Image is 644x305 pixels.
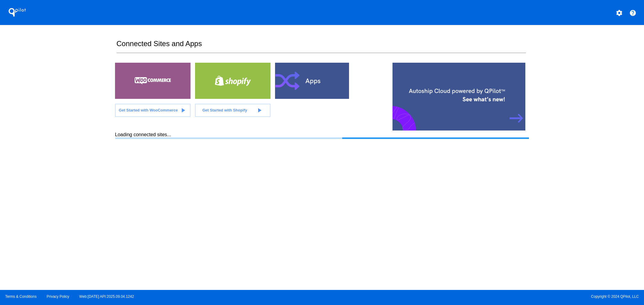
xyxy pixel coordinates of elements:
div: Loading connected sites... [115,132,529,139]
span: Get Started with Shopify [202,108,247,112]
a: Terms & Conditions [5,294,37,299]
mat-icon: help [629,9,636,17]
h1: QPilot [5,6,29,18]
mat-icon: settings [616,9,623,17]
a: Privacy Policy [47,294,69,299]
a: Web:[DATE] API:2025.09.04.1242 [79,294,134,299]
a: Get Started with Shopify [195,104,271,117]
h2: Connected Sites and Apps [117,39,526,53]
a: Get Started with WooCommerce [115,104,191,117]
mat-icon: play_arrow [179,107,187,114]
span: Copyright © 2024 QPilot, LLC [327,294,639,299]
mat-icon: play_arrow [256,107,263,114]
span: Get Started with WooCommerce [119,108,178,112]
